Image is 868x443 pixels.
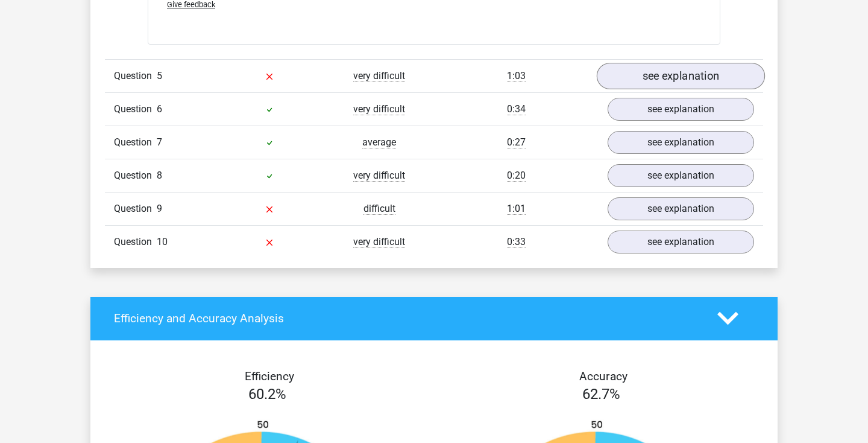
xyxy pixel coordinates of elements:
a: see explanation [597,63,765,89]
a: see explanation [608,197,754,220]
span: very difficult [353,70,405,82]
span: very difficult [353,170,405,182]
a: see explanation [608,131,754,154]
span: 60.2% [248,386,286,403]
span: 0:27 [507,136,526,148]
h4: Efficiency [114,369,425,383]
span: difficult [363,203,395,215]
a: see explanation [608,98,754,121]
span: 1:03 [507,70,526,82]
h4: Accuracy [448,369,759,383]
span: 6 [157,103,162,115]
span: very difficult [353,236,405,248]
span: 0:34 [507,103,526,115]
span: 7 [157,136,162,148]
span: Question [114,235,157,249]
span: 1:01 [507,203,526,215]
span: Question [114,102,157,116]
span: average [362,136,396,148]
span: 0:20 [507,170,526,182]
span: Question [114,202,157,216]
h4: Efficiency and Accuracy Analysis [114,311,699,325]
span: Question [114,168,157,183]
span: Question [114,69,157,83]
span: Question [114,135,157,150]
a: see explanation [608,231,754,253]
span: 0:33 [507,236,526,248]
span: 5 [157,70,162,81]
span: very difficult [353,103,405,115]
a: see explanation [608,164,754,187]
span: 10 [157,236,168,247]
span: 9 [157,203,162,214]
span: 62.7% [582,386,620,403]
span: 8 [157,170,162,181]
